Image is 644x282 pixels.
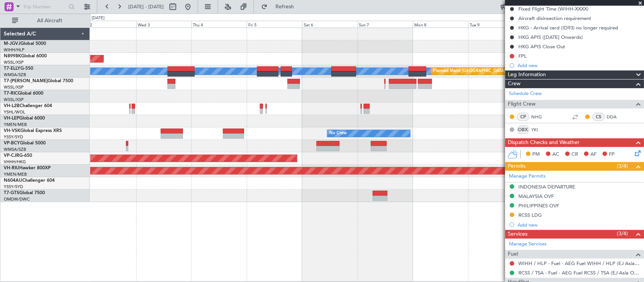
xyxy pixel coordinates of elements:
[4,184,23,190] a: YSSY/SYD
[92,15,105,21] div: [DATE]
[4,178,55,183] a: N604AUChallenger 604
[4,166,51,170] a: VH-RIUHawker 800XP
[433,66,559,77] div: Planned Maint [GEOGRAPHIC_DATA] ([GEOGRAPHIC_DATA] Intl)
[4,141,20,146] span: VP-BCY
[508,100,536,109] span: Flight Crew
[518,6,589,12] div: Fixed Flight Time (WIHH-XXXX)
[4,41,46,46] a: M-JGVJGlobal 5000
[508,250,518,259] span: Fuel
[4,134,23,140] a: YSSY/SYD
[302,21,358,28] div: Sat 6
[508,80,521,88] span: Crew
[4,72,26,78] a: WMSA/SZB
[532,151,540,158] span: PM
[269,4,301,9] span: Refresh
[4,91,43,96] a: T7-RICGlobal 6000
[4,116,45,121] a: VH-LEPGlobal 6000
[609,151,615,158] span: FP
[517,126,529,134] div: OBX
[4,191,19,195] span: T7-GTS
[508,70,546,79] span: Leg Information
[329,128,347,139] div: No Crew
[617,230,628,238] span: (3/4)
[4,79,73,83] a: T7-[PERSON_NAME]Global 7500
[4,104,52,108] a: VH-L2BChallenger 604
[552,151,559,158] span: AC
[518,184,575,190] div: INDONESIA DEPARTURE
[572,151,578,158] span: CR
[509,173,546,180] a: Manage Permits
[4,196,30,202] a: OMDW/DWC
[518,202,559,209] div: PHILIPPINES OVF
[4,79,48,83] span: T7-[PERSON_NAME]
[4,84,24,90] a: WSSL/XSP
[4,141,46,146] a: VP-BCYGlobal 5000
[4,166,19,170] span: VH-RIU
[4,41,20,46] span: M-JGVJ
[517,113,529,121] div: CP
[247,21,302,28] div: Fri 5
[413,21,468,28] div: Mon 8
[4,66,33,71] a: T7-ELLYG-550
[518,62,640,69] div: Add new
[590,151,596,158] span: AF
[136,21,192,28] div: Wed 3
[531,126,548,133] a: YKI
[8,15,82,27] button: All Aircraft
[518,260,640,267] a: WIHH / HLP - Fuel - AEG Fuel WIHH / HLP (EJ Asia Only)
[518,193,554,199] div: MALAYSIA OVF
[508,138,579,147] span: Dispatch Checks and Weather
[508,162,526,171] span: Permits
[518,15,591,21] div: Aircraft disinsection requirement
[191,21,247,28] div: Thu 4
[531,113,548,120] a: NHG
[607,113,624,120] a: DDA
[4,54,47,58] a: N8998KGlobal 6000
[518,25,618,31] div: HKG - Arrival card (ID93) no longer required
[468,21,524,28] div: Tue 9
[509,241,547,248] a: Manage Services
[4,116,19,121] span: VH-LEP
[592,113,605,121] div: CS
[518,43,565,50] div: HKG APIS Close Out
[518,270,640,276] a: RCSS / TSA - Fuel - AEG Fuel RCSS / TSA (EJ Asia Only)
[4,129,20,133] span: VH-VSK
[4,153,32,158] a: VP-CJRG-650
[4,153,19,158] span: VP-CJR
[518,34,583,40] div: HKG APIS ([DATE] Onwards)
[518,212,542,218] div: RCSS LDG
[4,109,25,115] a: YSHL/WOL
[508,230,527,239] span: Services
[4,104,20,108] span: VH-L2B
[4,47,25,53] a: WIHH/HLP
[518,222,640,228] div: Add new
[4,54,21,58] span: N8998K
[258,1,303,13] button: Refresh
[4,122,27,127] a: YMEN/MEB
[518,53,527,59] div: FPL
[4,91,18,96] span: T7-RIC
[4,191,45,195] a: T7-GTSGlobal 7500
[81,21,136,28] div: Tue 2
[4,172,27,177] a: YMEN/MEB
[4,129,62,133] a: VH-VSKGlobal Express XRS
[509,90,542,98] a: Schedule Crew
[4,66,20,71] span: T7-ELLY
[4,60,24,65] a: WSSL/XSP
[4,97,24,103] a: WSSL/XSP
[4,178,22,183] span: N604AU
[20,18,80,23] span: All Aircraft
[4,159,26,165] a: VHHH/HKG
[23,1,66,12] input: Trip Number
[358,21,413,28] div: Sun 7
[128,3,164,10] span: [DATE] - [DATE]
[617,162,628,170] span: (3/4)
[4,147,26,152] a: WMSA/SZB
